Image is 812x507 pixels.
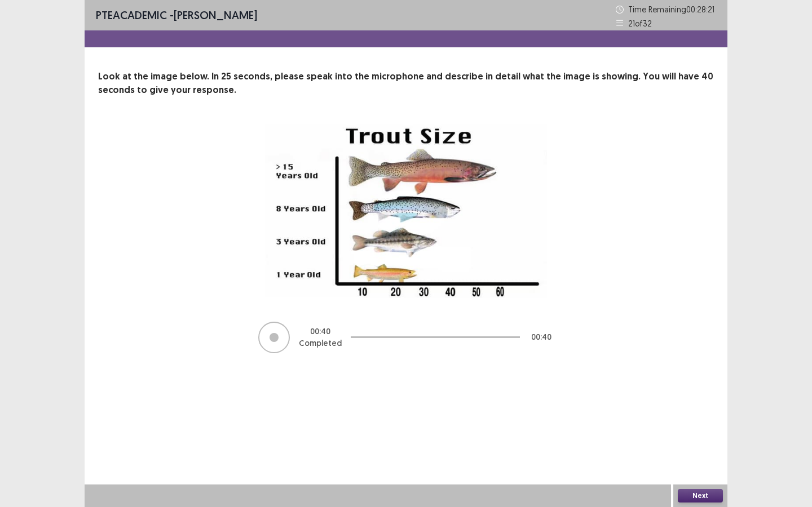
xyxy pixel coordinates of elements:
[96,8,167,22] span: PTE academic
[531,331,551,343] p: 00 : 40
[98,70,714,97] p: Look at the image below. In 25 seconds, please speak into the microphone and describe in detail w...
[628,3,716,15] p: Time Remaining 00 : 28 : 21
[628,17,652,29] p: 21 of 32
[678,489,723,502] button: Next
[310,326,330,337] p: 00 : 40
[96,7,257,24] p: - [PERSON_NAME]
[299,337,342,349] p: Completed
[265,124,547,298] img: image-description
